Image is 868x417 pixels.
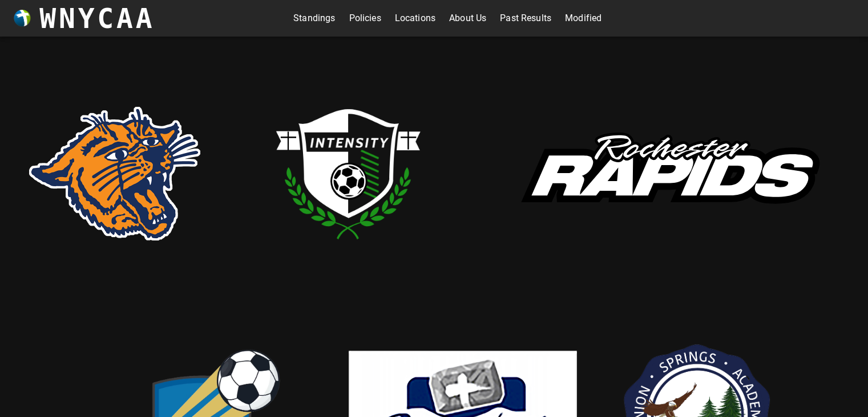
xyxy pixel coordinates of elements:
a: Modified [565,9,601,27]
a: Past Results [500,9,551,27]
img: intensity.png [235,59,463,288]
a: Policies [349,9,381,27]
img: wnycaaBall.png [14,10,31,27]
img: rsd.png [29,107,200,240]
a: Standings [293,9,335,27]
h3: WNYCAA [39,2,155,34]
img: rapids.svg [497,110,839,237]
a: Locations [395,9,435,27]
a: About Us [449,9,486,27]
